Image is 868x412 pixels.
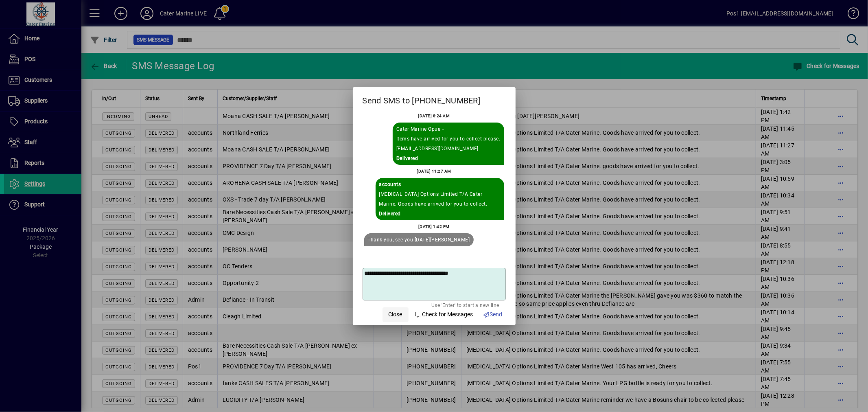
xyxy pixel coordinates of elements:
[379,209,501,219] div: Delivered
[389,310,402,319] span: Close
[415,310,473,319] span: Check for Messages
[412,307,477,322] button: Check for Messages
[418,222,450,232] div: [DATE] 1:42 PM
[396,124,501,153] div: Cater Marine Opua - Items have arrived for you to collect please. [EMAIL_ADDRESS][DOMAIN_NAME]
[483,310,503,319] span: Send
[431,300,499,309] mat-hint: Use 'Enter' to start a new line
[417,167,451,176] div: [DATE] 11:27 AM
[479,307,506,322] button: Send
[379,189,501,209] div: [MEDICAL_DATA] Options Limited T/A Cater Marine. Goods have arrived for you to collect.
[418,111,450,121] div: [DATE] 8:24 AM
[396,153,501,163] div: Delivered
[383,307,409,322] button: Close
[368,235,470,245] div: Thank you, see you [DATE][PERSON_NAME]
[353,87,516,111] h2: Send SMS to [PHONE_NUMBER]
[379,180,501,189] div: Sent By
